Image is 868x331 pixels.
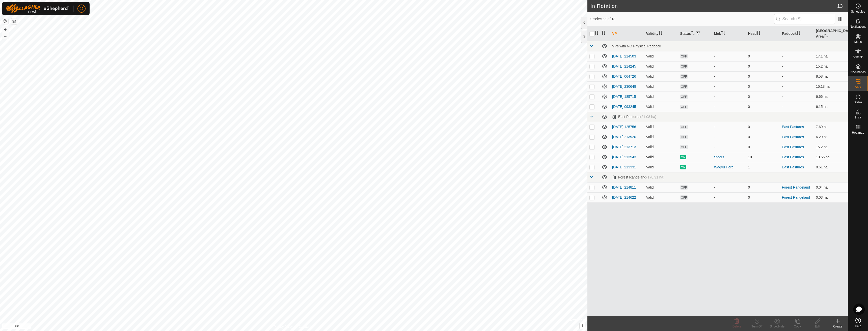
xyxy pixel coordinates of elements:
button: – [2,33,8,39]
p-sorticon: Activate to sort [756,32,761,36]
td: 0 [746,182,780,192]
span: JJ [80,6,83,11]
th: Paddock [780,26,814,41]
td: Valid [644,102,678,112]
td: 0 [746,51,780,61]
td: 10 [746,152,780,162]
td: Valid [644,81,678,92]
span: 13 [837,2,843,10]
h2: In Rotation [590,3,837,9]
td: 15.18 ha [814,81,848,92]
button: Map Layers [11,18,17,24]
div: - [714,134,744,140]
td: 0 [746,192,780,202]
a: East Pastures [782,145,804,149]
div: Edit [807,324,828,329]
td: 6.15 ha [814,102,848,112]
p-sorticon: Activate to sort [602,32,606,36]
td: - [780,81,814,92]
div: East Pastures [612,115,656,119]
td: Valid [644,71,678,81]
a: [DATE] 093245 [612,105,636,109]
div: Turn Off [747,324,767,329]
div: - [714,54,744,59]
td: 0.03 ha [814,192,848,202]
a: [DATE] 213713 [612,145,636,149]
span: VPs [855,86,861,89]
td: - [780,102,814,112]
th: [GEOGRAPHIC_DATA] Area [814,26,848,41]
a: [DATE] 214811 [612,185,636,189]
td: 8.58 ha [814,71,848,81]
p-sorticon: Activate to sort [824,34,828,38]
a: Contact Us [299,324,314,329]
p-sorticon: Activate to sort [691,32,695,36]
div: - [714,185,744,190]
div: - [714,124,744,130]
span: 0 selected of 13 [590,16,774,22]
div: VPs with NO Physical Paddock [612,44,846,48]
td: 15.2 ha [814,61,848,71]
td: Valid [644,61,678,71]
td: 7.69 ha [814,122,848,132]
div: - [714,64,744,69]
button: i [580,323,585,329]
td: 0 [746,71,780,81]
span: OFF [680,74,688,79]
td: 0 [746,132,780,142]
span: Animals [853,55,863,58]
span: (178.91 ha) [646,175,664,179]
td: - [780,51,814,61]
a: Help [848,316,868,330]
span: ON [680,155,686,159]
div: - [714,74,744,79]
a: East Pastures [782,155,804,159]
td: Valid [644,162,678,172]
a: [DATE] 064726 [612,74,636,78]
span: OFF [680,195,688,200]
span: Schedules [851,10,865,13]
td: 6.66 ha [814,92,848,102]
td: Valid [644,152,678,162]
span: Notifications [850,25,866,28]
a: Privacy Policy [274,324,293,329]
span: OFF [680,54,688,58]
p-sorticon: Activate to sort [659,32,663,36]
span: Neckbands [850,71,865,74]
td: 0 [746,92,780,102]
span: Mobs [854,40,862,43]
a: [DATE] 213920 [612,135,636,139]
span: OFF [680,95,688,99]
a: East Pastures [782,165,804,169]
td: 0 [746,142,780,152]
span: OFF [680,185,688,190]
td: Valid [644,92,678,102]
td: 17.1 ha [814,51,848,61]
td: 0 [746,61,780,71]
td: - [780,92,814,102]
p-sorticon: Activate to sort [797,32,801,36]
a: Forest Rangeland [782,195,810,199]
a: [DATE] 214622 [612,195,636,199]
div: Forest Rangeland [612,175,664,179]
td: 1 [746,162,780,172]
td: 6.29 ha [814,132,848,142]
th: Validity [644,26,678,41]
span: OFF [680,145,688,149]
div: - [714,84,744,89]
img: Gallagher Logo [6,4,69,13]
th: Mob [712,26,746,41]
span: OFF [680,105,688,109]
div: Copy [787,324,807,329]
span: Help [855,325,861,328]
a: East Pastures [782,125,804,129]
td: Valid [644,182,678,192]
td: Valid [644,192,678,202]
td: 13.55 ha [814,152,848,162]
span: ON [680,165,686,169]
span: (21.08 ha) [640,115,656,119]
td: 0 [746,81,780,92]
td: 8.61 ha [814,162,848,172]
a: East Pastures [782,135,804,139]
input: Search (S) [774,14,835,24]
